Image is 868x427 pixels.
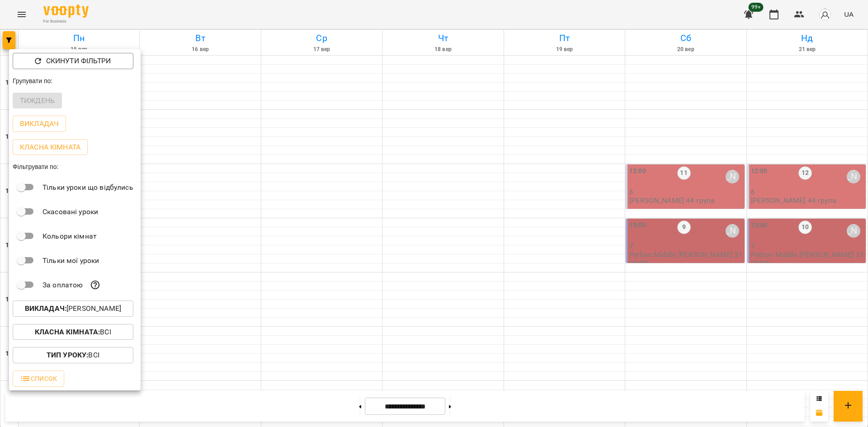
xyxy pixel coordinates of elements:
p: Кольори кімнат [42,231,97,242]
div: Фільтрувати по: [9,159,141,175]
p: За оплатою [42,280,83,291]
div: Групувати по: [9,73,141,89]
p: Тільки уроки що відбулись [42,182,133,193]
span: Список [20,373,57,384]
button: Класна кімната:Всі [13,324,133,340]
p: Всі [35,327,111,338]
p: Скасовані уроки [42,206,98,217]
p: Тільки мої уроки [42,255,99,266]
p: Всі [47,350,99,361]
p: Скинути фільтри [46,56,111,66]
b: Класна кімната : [35,328,100,336]
button: Список [13,371,64,387]
b: Тип Уроку : [47,351,88,359]
button: Класна кімната [13,139,88,155]
p: Класна кімната [20,142,80,153]
button: Тип Уроку:Всі [13,347,133,363]
b: Викладач : [25,304,66,313]
button: Викладач:[PERSON_NAME] [13,300,133,317]
button: Викладач [13,116,66,132]
button: Скинути фільтри [13,53,133,69]
p: Викладач [20,118,59,129]
p: [PERSON_NAME] [25,303,121,314]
